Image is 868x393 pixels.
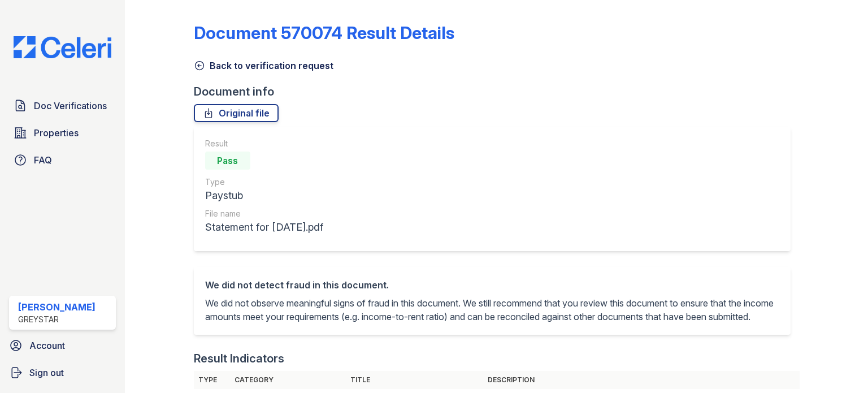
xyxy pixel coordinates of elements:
a: Document 570074 Result Details [194,23,454,43]
div: Greystar [18,314,96,325]
div: Statement for [DATE].pdf [205,219,323,235]
a: Sign out [5,361,120,384]
img: CE_Logo_Blue-a8612792a0a2168367f1c8372b55b34899dd931a85d93a1a3d3e32e68fde9ad4.png [5,36,120,58]
div: Result [205,138,323,149]
a: Account [5,334,120,357]
div: [PERSON_NAME] [18,300,96,314]
p: We did not observe meaningful signs of fraud in this document. We still recommend that you review... [205,296,779,323]
div: Document info [194,84,800,100]
a: Properties [9,122,116,144]
div: Pass [205,152,250,170]
a: FAQ [9,149,116,171]
span: Properties [34,126,79,140]
th: Type [194,371,230,389]
span: Doc Verifications [34,99,107,113]
div: We did not detect fraud in this document. [205,278,779,292]
span: Sign out [29,366,64,379]
a: Original file [194,104,279,122]
th: Category [230,371,346,389]
div: Result Indicators [194,351,284,366]
span: Account [29,339,65,352]
div: Paystub [205,188,323,204]
div: File name [205,208,323,219]
a: Back to verification request [194,59,333,72]
div: Type [205,176,323,188]
a: Doc Verifications [9,94,116,117]
span: FAQ [34,153,52,167]
th: Title [346,371,484,389]
th: Description [483,371,799,389]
